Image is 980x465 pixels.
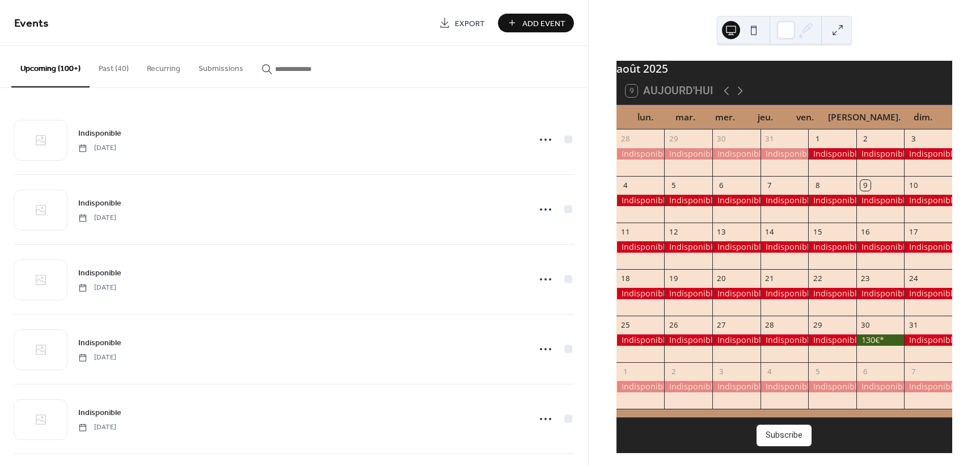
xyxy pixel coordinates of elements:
[909,180,919,190] div: 10
[856,195,905,206] div: Indisponible
[764,320,775,330] div: 28
[812,227,822,237] div: 15
[757,425,812,446] button: Subscribe
[764,180,775,190] div: 7
[761,288,809,299] div: Indisponible
[860,320,871,330] div: 30
[664,148,712,160] div: Indisponible
[664,241,712,253] div: Indisponible
[716,320,726,330] div: 27
[909,367,919,377] div: 7
[904,195,952,206] div: Indisponible
[620,367,631,377] div: 1
[909,320,919,330] div: 31
[665,105,705,129] div: mar.
[669,273,679,283] div: 19
[860,133,871,144] div: 2
[11,46,90,87] button: Upcoming (100+)
[761,334,809,346] div: Indisponible
[669,320,679,330] div: 26
[712,195,761,206] div: Indisponible
[856,288,905,299] div: Indisponible
[78,267,121,279] span: Indisponible
[430,14,493,32] a: Export
[616,61,952,77] div: août 2025
[78,143,116,153] span: [DATE]
[78,353,116,363] span: [DATE]
[189,46,252,86] button: Submissions
[78,283,116,293] span: [DATE]
[14,12,49,35] span: Events
[664,195,712,206] div: Indisponible
[522,18,565,30] span: Add Event
[764,273,775,283] div: 21
[716,227,726,237] div: 13
[712,148,761,160] div: Indisponible
[904,148,952,160] div: Indisponible
[626,105,665,129] div: lun.
[745,105,785,129] div: jeu.
[860,273,871,283] div: 23
[90,46,138,86] button: Past (40)
[808,148,856,160] div: Indisponible
[856,334,905,346] div: 130€*
[620,273,631,283] div: 18
[808,195,856,206] div: Indisponible
[716,367,726,377] div: 3
[78,198,121,210] span: Indisponible
[669,133,679,144] div: 29
[764,367,775,377] div: 4
[909,227,919,237] div: 17
[78,128,121,140] span: Indisponible
[856,148,905,160] div: Indisponible
[808,334,856,346] div: Indisponible
[669,180,679,190] div: 5
[669,367,679,377] div: 2
[860,227,871,237] div: 16
[904,334,952,346] div: Indisponible
[761,195,809,206] div: Indisponible
[712,381,761,392] div: Indisponible
[712,288,761,299] div: Indisponible
[616,334,665,346] div: Indisponible
[856,241,905,253] div: Indisponible
[904,241,952,253] div: Indisponible
[78,213,116,223] span: [DATE]
[706,105,745,129] div: mer.
[712,241,761,253] div: Indisponible
[764,227,775,237] div: 14
[764,133,775,144] div: 31
[716,180,726,190] div: 6
[785,105,825,129] div: ven.
[860,367,871,377] div: 6
[903,105,943,129] div: dim.
[812,320,822,330] div: 29
[620,320,631,330] div: 25
[856,381,905,392] div: Indisponible
[620,227,631,237] div: 11
[498,14,574,32] button: Add Event
[616,241,665,253] div: Indisponible
[716,273,726,283] div: 20
[616,381,665,392] div: Indisponible
[138,46,189,86] button: Recurring
[712,334,761,346] div: Indisponible
[825,105,903,129] div: [PERSON_NAME].
[812,133,822,144] div: 1
[669,227,679,237] div: 12
[761,148,809,160] div: Indisponible
[860,180,871,190] div: 9
[616,288,665,299] div: Indisponible
[664,334,712,346] div: Indisponible
[808,288,856,299] div: Indisponible
[78,336,121,349] a: Indisponible
[808,381,856,392] div: Indisponible
[716,133,726,144] div: 30
[761,381,809,392] div: Indisponible
[620,133,631,144] div: 28
[664,381,712,392] div: Indisponible
[78,196,121,210] a: Indisponible
[78,422,116,433] span: [DATE]
[616,148,665,160] div: Indisponible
